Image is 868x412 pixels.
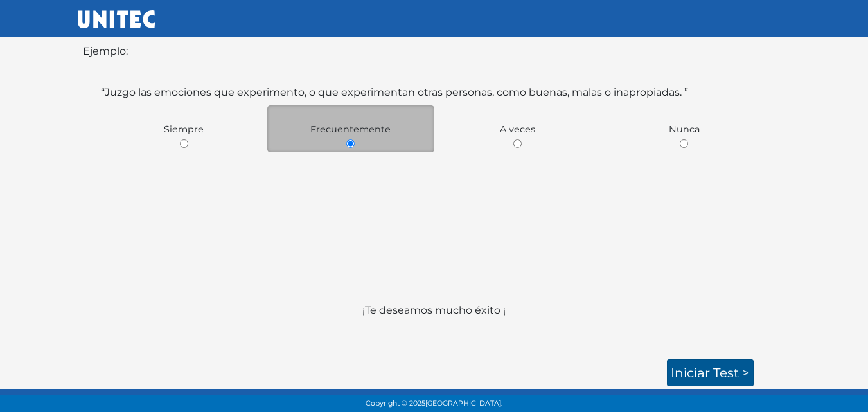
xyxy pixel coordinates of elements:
label: “Juzgo las emociones que experimento, o que experimentan otras personas, como buenas, malas o ina... [101,85,688,100]
span: Frecuentemente [310,123,391,135]
a: Iniciar test > [667,359,754,386]
p: Ejemplo: [83,44,786,59]
span: [GEOGRAPHIC_DATA]. [425,399,502,408]
p: ¡Te deseamos mucho éxito ¡ [83,303,786,349]
span: A veces [500,123,535,135]
span: Nunca [669,123,700,135]
img: UNITEC [78,10,155,28]
span: Siempre [164,123,204,135]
